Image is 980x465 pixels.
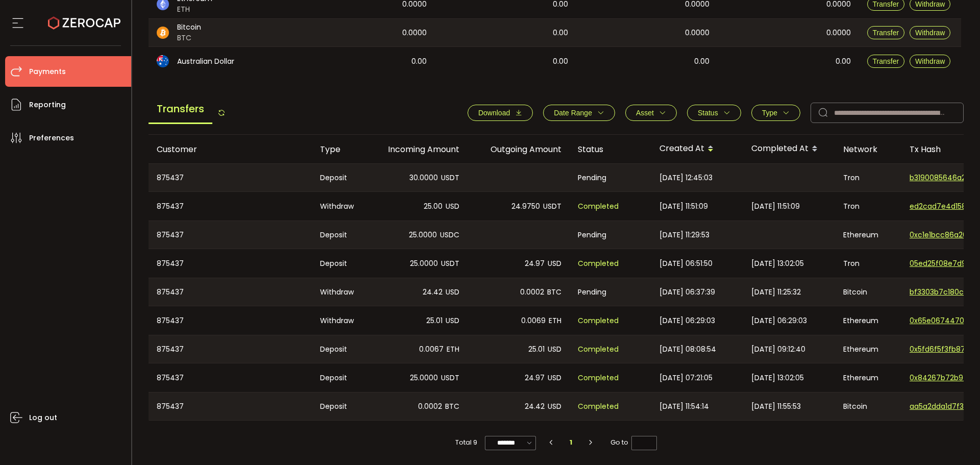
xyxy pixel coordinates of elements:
button: Withdraw [910,26,950,39]
div: Ethereum [835,363,901,392]
span: [DATE] 09:12:40 [751,344,805,355]
div: 875437 [149,278,312,306]
span: 25.0000 [410,372,438,384]
span: BTC [445,401,459,412]
span: Date Range [554,109,592,117]
span: [DATE] 11:29:53 [659,229,709,241]
span: Transfer [873,29,899,37]
span: 0.0002 [418,401,442,412]
span: Withdraw [915,29,945,37]
span: [DATE] 13:02:05 [751,258,804,270]
li: 1 [562,435,580,450]
span: USDT [441,172,459,184]
span: Log out [29,410,57,425]
button: Withdraw [910,55,950,68]
span: [DATE] 11:54:14 [659,401,709,412]
div: Ethereum [835,306,901,335]
span: [DATE] 06:29:03 [659,315,715,327]
span: 0.0000 [826,27,851,39]
span: USD [548,401,561,412]
div: Tron [835,192,901,221]
span: 25.01 [426,315,443,327]
span: Total 9 [455,435,477,450]
div: Deposit [312,393,365,420]
span: 24.42 [525,401,545,412]
span: Type [762,109,777,117]
div: Incoming Amount [365,143,468,155]
button: Transfer [867,26,905,39]
span: 0.0069 [521,315,546,327]
span: BTC [177,33,201,43]
div: Created At [651,140,743,158]
div: 875437 [149,306,312,335]
div: Withdraw [312,306,365,335]
img: btc_portfolio.svg [157,27,169,39]
span: Pending [578,229,606,241]
span: USD [446,315,459,327]
button: Download [468,105,533,121]
span: 0.0000 [685,27,709,39]
div: 875437 [149,164,312,191]
div: 875437 [149,249,312,278]
span: Australian Dollar [177,56,234,67]
span: Transfer [873,57,899,65]
span: BTC [547,286,561,298]
span: Preferences [29,131,74,145]
span: 0.0002 [520,286,544,298]
span: [DATE] 07:21:05 [659,372,713,384]
div: 875437 [149,335,312,363]
span: 0.00 [553,56,568,67]
span: USD [548,344,561,355]
span: USD [548,258,561,270]
div: Type [312,143,365,155]
span: USDT [543,201,561,212]
span: Pending [578,286,606,298]
span: 24.97 [525,372,545,384]
span: ETH [177,4,212,15]
span: Completed [578,201,619,212]
span: Pending [578,172,606,184]
div: Deposit [312,164,365,191]
span: Completed [578,401,619,412]
span: 24.42 [423,286,443,298]
div: Withdraw [312,278,365,306]
span: ETH [447,344,459,355]
span: USDT [441,258,459,270]
span: USD [548,372,561,384]
div: Tron [835,249,901,278]
div: 875437 [149,393,312,420]
span: Download [478,109,510,117]
span: 25.00 [424,201,443,212]
div: Ethereum [835,335,901,363]
span: 30.0000 [409,172,438,184]
div: Withdraw [312,192,365,221]
span: 0.0067 [419,344,444,355]
span: [DATE] 11:51:09 [751,201,800,212]
span: ETH [549,315,561,327]
span: [DATE] 11:25:32 [751,286,801,298]
span: USD [446,201,459,212]
div: Tron [835,164,901,191]
span: [DATE] 06:37:39 [659,286,715,298]
button: Asset [625,105,677,121]
span: 24.9750 [511,201,540,212]
span: Go to [610,435,657,450]
span: Completed [578,344,619,355]
img: aud_portfolio.svg [157,55,169,67]
iframe: Chat Widget [861,355,980,465]
div: 875437 [149,221,312,249]
span: USDT [441,372,459,384]
div: Bitcoin [835,278,901,306]
span: [DATE] 12:45:03 [659,172,713,184]
div: 875437 [149,192,312,221]
span: 25.0000 [409,229,437,241]
div: Customer [149,143,312,155]
span: USD [446,286,459,298]
span: 0.00 [553,27,568,39]
span: Completed [578,315,619,327]
span: [DATE] 11:51:09 [659,201,708,212]
div: Deposit [312,221,365,249]
span: 0.0000 [402,27,427,39]
button: Status [687,105,741,121]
